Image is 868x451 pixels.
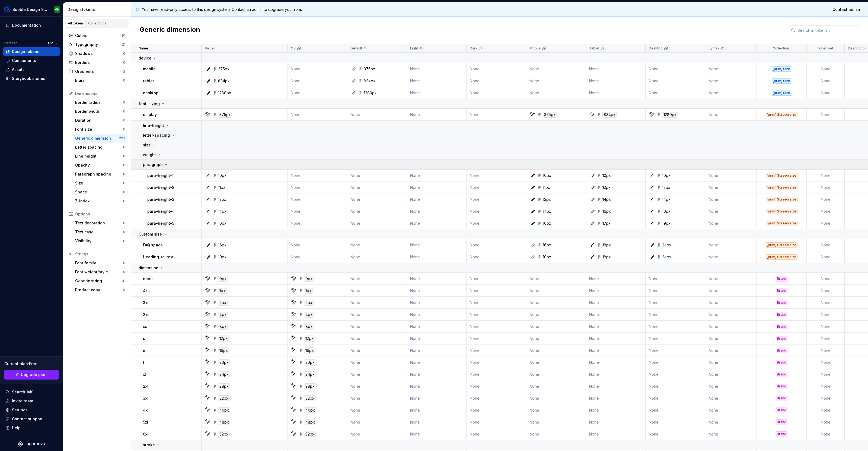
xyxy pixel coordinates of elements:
div: 16px [602,209,611,214]
td: None [467,181,526,193]
td: None [288,87,347,99]
div: Z-index [75,198,123,204]
div: Duration [75,118,123,123]
p: Token set [817,46,833,51]
div: 0 [123,261,125,265]
div: 0px [218,276,228,282]
a: Line height0 [73,152,127,161]
a: Product copy0 [73,286,127,294]
td: None [347,297,407,309]
div: 0 [123,145,125,149]
a: Typography21 [66,40,127,49]
a: Font family0 [73,259,127,267]
div: Invite team [12,398,33,404]
td: None [807,109,845,121]
div: 24px [662,242,671,248]
a: Borders0 [66,58,127,67]
div: Product copy [75,287,123,293]
td: None [807,273,845,285]
td: None [586,63,646,75]
div: 18px [602,242,611,248]
td: None [407,63,467,75]
div: Design tokens [68,7,129,12]
div: 24px [662,254,671,260]
td: None [467,63,526,75]
td: None [288,193,347,205]
img: 1a847f6c-1245-4c66-adf2-ab3a177fc91e.png [4,6,10,13]
div: Bubble Design System [12,7,47,12]
td: None [646,63,705,75]
h2: Generic dimension [140,25,200,35]
div: 834px [364,78,375,84]
a: Text decoration0 [73,219,127,227]
td: None [467,170,526,181]
td: None [705,205,757,217]
div: [prim] Size [772,78,791,84]
p: Default [350,46,362,51]
div: Text decoration [75,220,123,226]
p: Name [139,46,148,51]
td: None [705,170,757,181]
a: Documentation [3,21,60,30]
div: 14px [218,209,226,214]
a: Components [3,56,60,65]
div: 11px [218,185,225,190]
div: 0 [123,221,125,225]
div: Gradients [75,69,123,74]
p: O2 [291,46,296,51]
div: 1px [218,288,227,294]
td: None [646,75,705,87]
td: None [288,251,347,263]
p: size [143,142,151,148]
div: 10px [602,173,611,178]
a: Generic string31 [73,277,127,285]
div: 0 [123,163,125,167]
p: Custom size [139,231,162,237]
td: None [526,87,586,99]
p: none [143,276,153,281]
td: None [407,297,467,309]
div: 0 [123,239,125,243]
div: 834px [602,112,617,118]
div: [prim] Screen size [766,173,797,178]
td: None [705,193,757,205]
td: None [807,239,845,251]
div: 19px [662,221,671,226]
div: 16px [543,242,551,248]
a: Letter spacing0 [73,143,127,152]
td: None [288,75,347,87]
td: None [347,251,407,263]
td: None [705,181,757,193]
div: 375px [218,112,232,118]
td: None [807,251,845,263]
td: None [807,170,845,181]
div: Documentation [12,23,41,28]
div: Dataset [4,41,17,45]
a: Supernova Logo [18,441,45,447]
div: 0 [123,230,125,234]
td: None [646,87,705,99]
td: None [705,109,757,121]
a: Gradients2 [66,67,127,76]
div: 834px [218,78,230,84]
div: 10px [543,254,551,260]
button: Bubble Design SystemMH [1,4,62,15]
td: None [586,297,646,309]
div: 16px [662,209,671,214]
div: Collections [88,21,106,26]
p: 4xs [143,288,150,293]
td: None [705,217,757,229]
span: O2 [48,41,53,45]
td: None [407,217,467,229]
button: Help [3,424,60,432]
div: Help [12,425,21,431]
td: None [807,285,845,297]
td: None [288,205,347,217]
a: Design tokens [3,47,60,56]
td: None [467,273,526,285]
div: [prim] Screen size [766,185,797,190]
span: Contact admin [832,7,860,12]
div: 1280px [364,90,377,96]
p: dimension [139,265,158,271]
td: None [407,285,467,297]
